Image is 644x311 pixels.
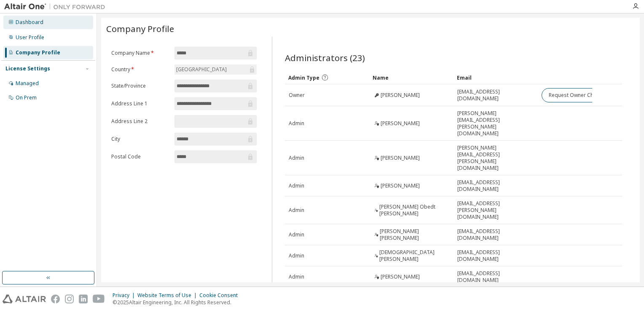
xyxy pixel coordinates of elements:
[380,228,450,241] span: [PERSON_NAME] [PERSON_NAME]
[3,295,46,303] img: altair_logo.svg
[113,292,137,299] div: Privacy
[111,83,169,89] label: State/Province
[457,270,534,284] span: [EMAIL_ADDRESS][DOMAIN_NAME]
[381,92,420,99] span: [PERSON_NAME]
[289,231,304,238] span: Admin
[137,292,199,299] div: Website Terms of Use
[289,155,304,161] span: Admin
[457,200,534,220] span: [EMAIL_ADDRESS][PERSON_NAME][DOMAIN_NAME]
[288,74,319,81] span: Admin Type
[289,273,304,280] span: Admin
[381,273,420,280] span: [PERSON_NAME]
[111,100,169,107] label: Address Line 1
[111,50,169,56] label: Company Name
[289,252,304,259] span: Admin
[457,110,534,137] span: [PERSON_NAME][EMAIL_ADDRESS][PERSON_NAME][DOMAIN_NAME]
[381,182,420,189] span: [PERSON_NAME]
[106,23,174,35] span: Company Profile
[5,65,50,72] div: License Settings
[51,295,60,303] img: facebook.svg
[381,120,420,127] span: [PERSON_NAME]
[457,88,534,102] span: [EMAIL_ADDRESS][DOMAIN_NAME]
[65,295,74,303] img: instagram.svg
[16,19,43,26] div: Dashboard
[542,88,613,102] button: Request Owner Change
[174,64,257,75] div: [GEOGRAPHIC_DATA]
[111,136,169,142] label: City
[16,94,37,101] div: On Prem
[373,71,450,84] div: Name
[111,66,169,73] label: Country
[93,295,105,303] img: youtube.svg
[285,52,365,64] span: Administrators (23)
[16,80,39,87] div: Managed
[111,118,169,125] label: Address Line 2
[379,249,450,263] span: [DEMOGRAPHIC_DATA][PERSON_NAME]
[111,153,169,160] label: Postal Code
[457,71,534,84] div: Email
[16,49,60,56] div: Company Profile
[457,228,534,241] span: [EMAIL_ADDRESS][DOMAIN_NAME]
[289,207,304,214] span: Admin
[379,204,450,217] span: [PERSON_NAME] Obedt [PERSON_NAME]
[113,299,243,306] p: © 2025 Altair Engineering, Inc. All Rights Reserved.
[457,179,534,193] span: [EMAIL_ADDRESS][DOMAIN_NAME]
[175,65,228,74] div: [GEOGRAPHIC_DATA]
[199,292,243,299] div: Cookie Consent
[16,34,44,41] div: User Profile
[457,249,534,263] span: [EMAIL_ADDRESS][DOMAIN_NAME]
[79,295,88,303] img: linkedin.svg
[289,182,304,189] span: Admin
[289,92,305,99] span: Owner
[457,145,534,172] span: [PERSON_NAME][EMAIL_ADDRESS][PERSON_NAME][DOMAIN_NAME]
[4,3,110,11] img: Altair One
[381,155,420,161] span: [PERSON_NAME]
[289,120,304,127] span: Admin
